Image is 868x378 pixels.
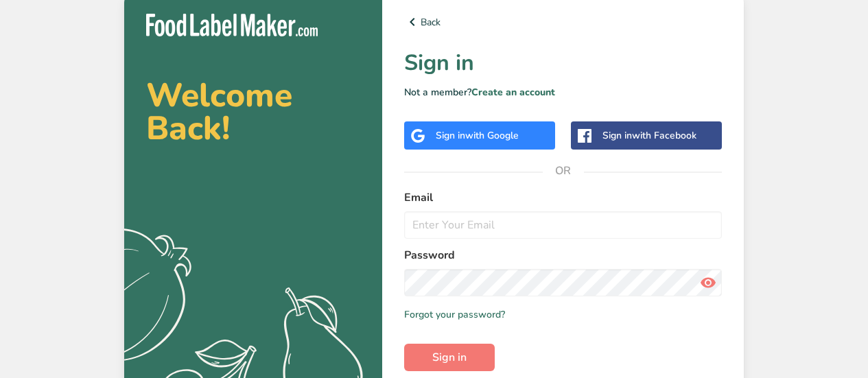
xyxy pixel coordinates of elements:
button: Sign in [404,344,495,371]
label: Password [404,247,722,263]
a: Back [404,14,722,30]
h1: Sign in [404,47,722,80]
div: Sign in [436,128,519,143]
span: with Google [465,129,519,142]
img: Food Label Maker [146,14,318,36]
a: Create an account [471,86,555,99]
p: Not a member? [404,85,722,99]
h2: Welcome Back! [146,79,360,145]
input: Enter Your Email [404,211,722,239]
span: with Facebook [632,129,696,142]
span: Sign in [432,349,467,366]
span: OR [543,150,584,191]
div: Sign in [602,128,696,143]
a: Forgot your password? [404,307,505,322]
label: Email [404,189,722,206]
